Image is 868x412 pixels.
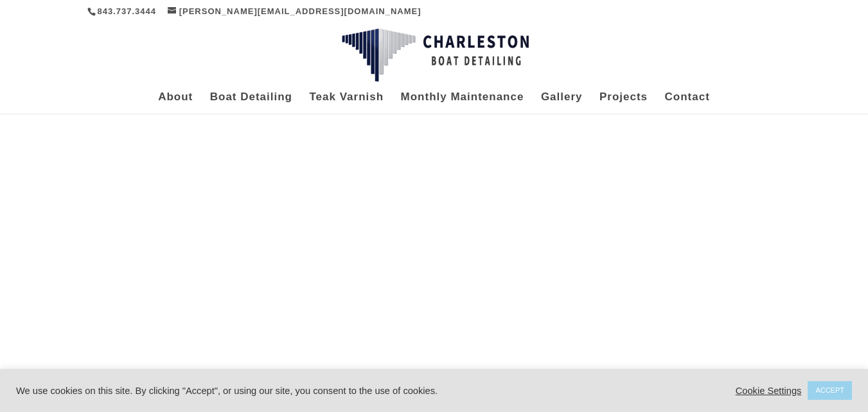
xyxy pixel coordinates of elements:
div: We use cookies on this site. By clicking "Accept", or using our site, you consent to the use of c... [16,385,601,397]
a: Cookie Settings [736,385,802,397]
img: Charleston Boat Detailing [342,28,529,82]
a: 1 [416,327,420,332]
a: Gallery [541,93,583,114]
a: Projects [599,93,648,114]
a: 4 [448,327,453,332]
a: 3 [438,327,442,332]
a: [PERSON_NAME][EMAIL_ADDRESS][DOMAIN_NAME] [168,6,421,16]
a: Monthly Maintenance [401,93,524,114]
a: Contact [665,93,710,114]
a: ACCEPT [808,381,852,400]
a: 843.737.3444 [98,6,157,16]
a: Boat Detailing [210,93,292,114]
a: About [158,93,193,114]
a: 2 [427,327,431,332]
a: Teak Varnish [309,93,384,114]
